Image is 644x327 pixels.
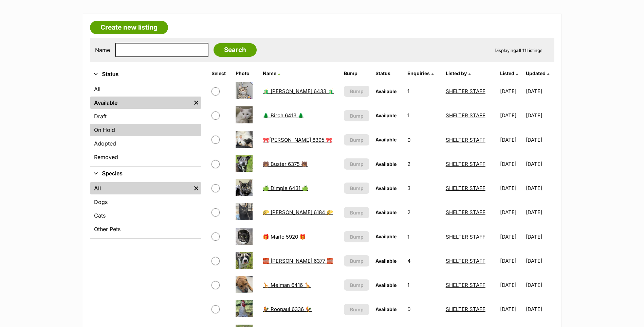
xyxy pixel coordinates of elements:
[526,225,554,248] td: [DATE]
[446,234,485,240] a: SHELTER STAFF
[526,70,546,76] span: Updated
[405,104,442,127] td: 1
[263,70,280,76] a: Name
[263,88,334,94] a: 🧃 [PERSON_NAME] 6433 🧃
[263,282,311,288] a: 🦒 Melman 6416 🦒
[350,112,364,119] span: Bump
[350,233,364,240] span: Bump
[407,70,434,76] a: Enquiries
[90,209,201,222] a: Cats
[446,137,485,143] a: SHELTER STAFF
[90,196,201,208] a: Dogs
[446,306,485,312] a: SHELTER STAFF
[405,176,442,200] td: 3
[446,161,485,167] a: SHELTER STAFF
[405,225,442,248] td: 1
[344,158,369,170] button: Bump
[263,70,276,76] span: Name
[90,182,191,194] a: All
[233,68,259,79] th: Photo
[344,279,369,291] button: Bump
[90,110,201,122] a: Draft
[497,128,525,152] td: [DATE]
[350,257,364,264] span: Bump
[446,70,467,76] span: Listed by
[341,68,372,79] th: Bump
[375,258,397,264] span: Available
[263,112,304,119] a: 🌲 Birch 6413 🌲
[526,176,554,200] td: [DATE]
[263,161,308,167] a: 🐻 Buster 6375 🐻
[500,70,514,76] span: Listed
[446,209,485,216] a: SHELTER STAFF
[375,137,397,142] span: Available
[446,88,485,94] a: SHELTER STAFF
[344,255,369,266] button: Bump
[405,128,442,152] td: 0
[497,225,525,248] td: [DATE]
[344,110,369,121] button: Bump
[350,281,364,289] span: Bump
[495,48,542,53] span: Displaying Listings
[446,282,485,288] a: SHELTER STAFF
[350,136,364,143] span: Bump
[90,124,201,136] a: On Hold
[375,282,397,288] span: Available
[263,306,312,312] a: 🐓 Roopaul 6336 🐓
[344,134,369,145] button: Bump
[344,304,369,315] button: Bump
[350,160,364,168] span: Bump
[497,80,525,103] td: [DATE]
[95,47,110,53] label: Name
[446,112,485,119] a: SHELTER STAFF
[90,223,201,235] a: Other Pets
[375,306,397,312] span: Available
[497,201,525,224] td: [DATE]
[526,201,554,224] td: [DATE]
[516,48,527,53] strong: all 11
[350,306,364,313] span: Bump
[405,201,442,224] td: 2
[350,185,364,192] span: Bump
[497,176,525,200] td: [DATE]
[526,80,554,103] td: [DATE]
[446,70,471,76] a: Listed by
[263,137,332,143] a: 🎀[PERSON_NAME] 6395 🎀
[209,68,232,79] th: Select
[90,151,201,163] a: Removed
[90,83,201,95] a: All
[344,207,369,218] button: Bump
[90,97,191,109] a: Available
[500,70,518,76] a: Listed
[497,104,525,127] td: [DATE]
[497,297,525,321] td: [DATE]
[90,169,201,178] button: Species
[497,152,525,176] td: [DATE]
[405,249,442,273] td: 4
[191,97,201,109] a: Remove filter
[446,185,485,191] a: SHELTER STAFF
[405,80,442,103] td: 1
[350,88,364,95] span: Bump
[526,273,554,297] td: [DATE]
[375,234,397,239] span: Available
[90,21,168,34] a: Create new listing
[263,185,308,191] a: 🍏 Dimple 6431 🍏
[526,70,549,76] a: Updated
[373,68,404,79] th: Status
[90,181,201,238] div: Species
[405,152,442,176] td: 2
[263,234,306,240] a: 🎁 Marlo 5920 🎁
[375,185,397,191] span: Available
[526,249,554,273] td: [DATE]
[407,70,430,76] span: translation missing: en.admin.listings.index.attributes.enquiries
[375,113,397,118] span: Available
[446,258,485,264] a: SHELTER STAFF
[375,161,397,167] span: Available
[263,258,333,264] a: 🧱 [PERSON_NAME] 6377 🧱
[375,88,397,94] span: Available
[375,209,397,215] span: Available
[90,137,201,150] a: Adopted
[405,273,442,297] td: 1
[191,182,201,194] a: Remove filter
